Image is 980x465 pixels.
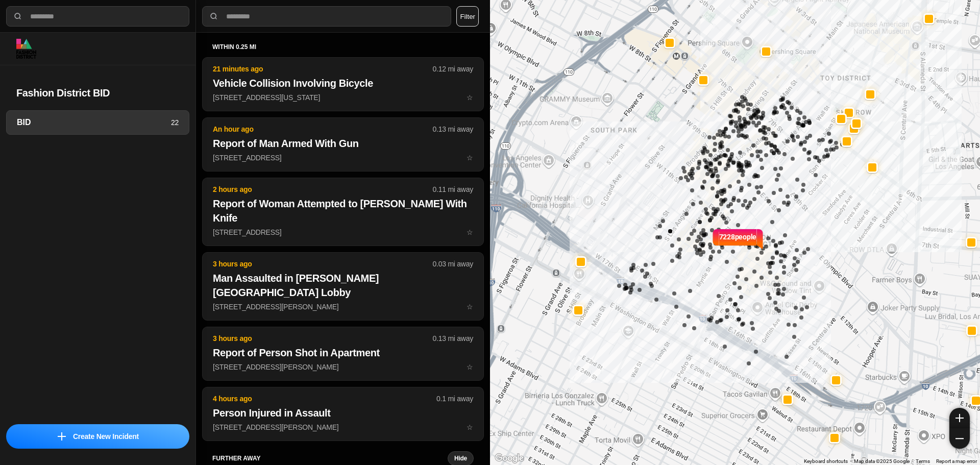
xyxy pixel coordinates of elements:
p: 21 minutes ago [213,64,433,74]
p: [STREET_ADDRESS][PERSON_NAME] [213,422,473,432]
img: Google [493,452,526,465]
p: [STREET_ADDRESS][PERSON_NAME] [213,362,473,372]
h2: Vehicle Collision Involving Bicycle [213,76,473,90]
p: An hour ago [213,124,433,134]
img: notch [756,228,764,250]
a: 3 hours ago0.03 mi awayMan Assaulted in [PERSON_NAME][GEOGRAPHIC_DATA] Lobby[STREET_ADDRESS][PERS... [202,302,484,311]
img: zoom-out [955,434,964,443]
button: 3 hours ago0.13 mi awayReport of Person Shot in Apartment[STREET_ADDRESS][PERSON_NAME]star [202,327,484,381]
span: star [467,228,473,236]
p: 3 hours ago [213,259,433,269]
p: 0.13 mi away [433,333,473,344]
button: 2 hours ago0.11 mi awayReport of Woman Attempted to [PERSON_NAME] With Knife[STREET_ADDRESS]star [202,178,484,246]
p: [STREET_ADDRESS][PERSON_NAME] [213,302,473,312]
span: star [467,154,473,162]
p: 7228 people [719,232,757,254]
h2: Fashion District BID [16,86,179,100]
img: zoom-in [955,414,964,422]
h2: Report of Person Shot in Apartment [213,346,473,360]
p: [STREET_ADDRESS][US_STATE] [213,92,473,103]
h2: Report of Man Armed With Gun [213,136,473,151]
h3: BID [17,116,171,129]
p: [STREET_ADDRESS] [213,153,473,163]
a: BID22 [6,110,189,135]
img: notch [712,228,719,250]
h2: Man Assaulted in [PERSON_NAME][GEOGRAPHIC_DATA] Lobby [213,271,473,300]
p: 0.13 mi away [433,124,473,134]
a: 2 hours ago0.11 mi awayReport of Woman Attempted to [PERSON_NAME] With Knife[STREET_ADDRESS]star [202,228,484,236]
p: 3 hours ago [213,333,433,344]
p: 4 hours ago [213,394,436,404]
a: Terms (opens in new tab) [916,458,930,464]
p: 0.12 mi away [433,64,473,74]
button: iconCreate New Incident [6,424,189,449]
a: 4 hours ago0.1 mi awayPerson Injured in Assault[STREET_ADDRESS][PERSON_NAME]star [202,423,484,431]
p: 0.11 mi away [433,184,473,194]
button: zoom-out [949,428,970,449]
p: 0.03 mi away [433,259,473,269]
p: Create New Incident [73,431,139,442]
a: Report a map error [936,458,977,464]
img: icon [58,432,66,440]
h2: Report of Woman Attempted to [PERSON_NAME] With Knife [213,197,473,225]
p: 2 hours ago [213,184,433,194]
p: [STREET_ADDRESS] [213,227,473,237]
h5: within 0.25 mi [212,43,474,51]
button: zoom-in [949,408,970,428]
button: 4 hours ago0.1 mi awayPerson Injured in Assault[STREET_ADDRESS][PERSON_NAME]star [202,387,484,441]
span: star [467,363,473,371]
p: 22 [171,117,179,128]
h5: further away [212,454,448,462]
button: Filter [456,6,479,27]
span: star [467,303,473,311]
button: 21 minutes ago0.12 mi awayVehicle Collision Involving Bicycle[STREET_ADDRESS][US_STATE]star [202,57,484,111]
a: 3 hours ago0.13 mi awayReport of Person Shot in Apartment[STREET_ADDRESS][PERSON_NAME]star [202,362,484,371]
span: star [467,93,473,102]
button: An hour ago0.13 mi awayReport of Man Armed With Gun[STREET_ADDRESS]star [202,117,484,172]
span: star [467,423,473,431]
span: Map data ©2025 Google [854,458,910,464]
button: 3 hours ago0.03 mi awayMan Assaulted in [PERSON_NAME][GEOGRAPHIC_DATA] Lobby[STREET_ADDRESS][PERS... [202,252,484,321]
img: search [13,11,23,21]
img: search [209,11,219,21]
a: An hour ago0.13 mi awayReport of Man Armed With Gun[STREET_ADDRESS]star [202,153,484,162]
p: 0.1 mi away [436,394,473,404]
a: 21 minutes ago0.12 mi awayVehicle Collision Involving Bicycle[STREET_ADDRESS][US_STATE]star [202,93,484,102]
button: Keyboard shortcuts [804,458,848,465]
img: logo [16,39,36,59]
a: Open this area in Google Maps (opens a new window) [493,452,526,465]
h2: Person Injured in Assault [213,406,473,420]
small: Hide [454,454,467,462]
